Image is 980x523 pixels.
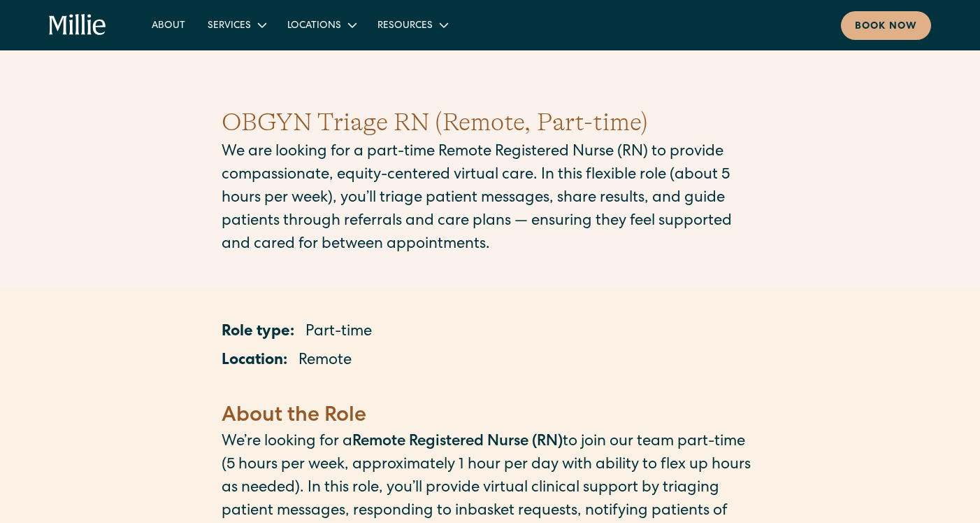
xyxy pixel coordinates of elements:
div: Book now [855,20,917,34]
a: Book now [841,11,931,40]
p: Part-time [305,321,372,344]
div: Services [196,13,276,36]
div: Services [208,19,251,34]
strong: Remote Registered Nurse (RN) [352,435,563,450]
a: home [49,14,106,36]
a: About [140,13,196,36]
p: Location: [222,350,287,373]
p: ‍ [222,379,758,402]
strong: About the Role [222,406,366,427]
div: Resources [377,19,433,34]
p: Remote [298,350,352,373]
div: Resources [366,13,458,36]
p: Role type: [222,321,294,344]
div: Locations [287,19,341,34]
div: Locations [276,13,366,36]
p: We are looking for a part-time Remote Registered Nurse (RN) to provide compassionate, equity-cent... [222,141,758,257]
h1: OBGYN Triage RN (Remote, Part-time) [222,104,758,141]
